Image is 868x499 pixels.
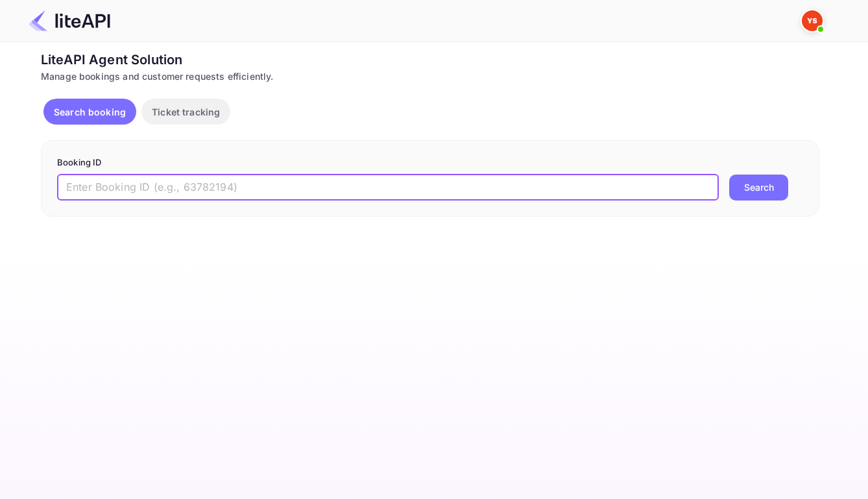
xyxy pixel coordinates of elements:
[29,10,110,31] img: LiteAPI Logo
[152,105,220,119] p: Ticket tracking
[41,50,819,69] div: LiteAPI Agent Solution
[57,175,719,201] input: Enter Booking ID (e.g., 63782194)
[41,69,819,83] div: Manage bookings and customer requests efficiently.
[54,105,126,119] p: Search booking
[729,175,788,201] button: Search
[802,10,823,31] img: Yandex Support
[57,156,803,169] p: Booking ID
